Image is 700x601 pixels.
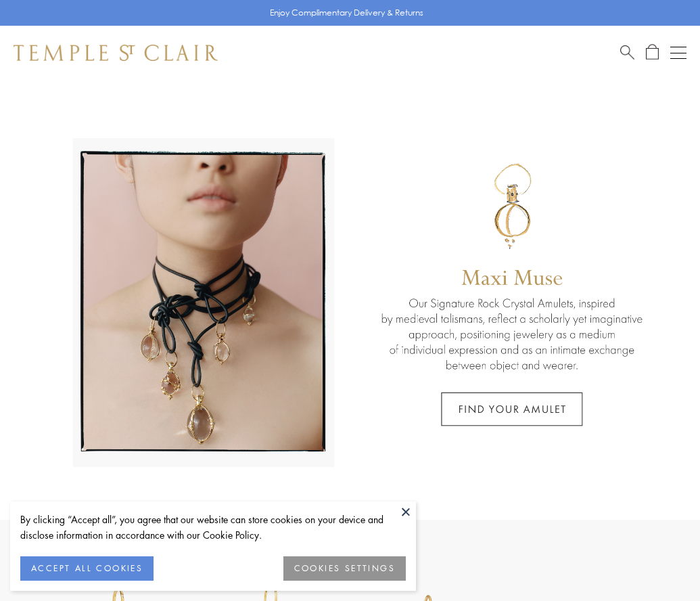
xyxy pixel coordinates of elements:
button: Open navigation [670,45,686,61]
button: ACCEPT ALL COOKIES [20,556,154,581]
p: Enjoy Complimentary Delivery & Returns [270,6,423,20]
a: Open Shopping Bag [646,44,659,61]
a: Search [620,44,634,61]
div: By clicking “Accept all”, you agree that our website can store cookies on your device and disclos... [20,512,406,543]
button: COOKIES SETTINGS [283,556,406,581]
img: Temple St. Clair [14,45,218,61]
